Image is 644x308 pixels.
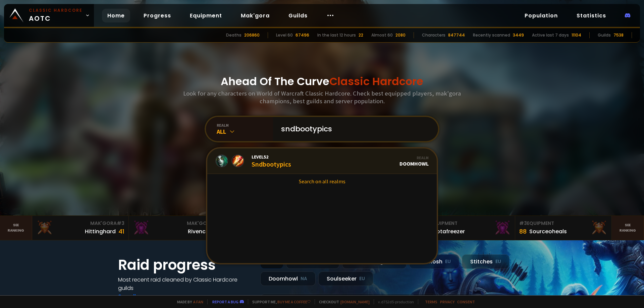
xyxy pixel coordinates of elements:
[133,220,221,227] div: Mak'Gora
[184,9,227,22] a: Equipment
[32,216,129,240] a: Mak'Gora#3Hittinghard41
[359,32,363,38] div: 22
[318,271,373,286] div: Soulseeker
[529,227,567,236] div: Sourceoheals
[283,9,313,22] a: Guilds
[102,9,130,22] a: Home
[519,227,527,236] div: 88
[296,32,309,38] div: 67496
[572,32,581,38] div: 11104
[207,174,437,189] a: Search on all realms
[613,32,624,38] div: 7538
[395,32,406,38] div: 2080
[193,299,203,304] a: a fan
[422,32,445,38] div: Characters
[244,32,260,38] div: 206860
[4,4,94,27] a: Classic HardcoreAOTC
[571,9,611,22] a: Statistics
[519,220,607,227] div: Equipment
[440,299,454,304] a: Privacy
[495,258,501,265] small: EU
[301,275,307,282] small: NA
[462,254,509,269] div: Stitches
[276,32,293,38] div: Level 60
[457,299,475,304] a: Consent
[515,216,612,240] a: #3Equipment88Sourceoheals
[598,32,611,38] div: Guilds
[180,89,464,105] h3: Look for any characters on World of Warcraft Classic Hardcore. Check best equipped players, mak'g...
[473,32,510,38] div: Recently scanned
[409,254,459,269] div: Nek'Rosh
[173,299,203,304] span: Made by
[519,220,527,227] span: # 3
[433,227,465,236] div: Notafreezer
[317,32,356,38] div: In the last 12 hours
[519,9,563,22] a: Population
[252,154,291,168] div: Sndbootypics
[445,258,451,265] small: EU
[217,128,273,135] div: All
[129,216,225,240] a: Mak'Gora#2Rivench100
[340,299,370,304] a: [DOMAIN_NAME]
[260,271,316,286] div: Doomhowl
[532,32,569,38] div: Active last 7 days
[513,32,524,38] div: 3449
[315,299,370,304] span: Checkout
[423,220,511,227] div: Equipment
[371,32,393,38] div: Almost 60
[118,227,124,236] div: 41
[399,155,429,167] div: Doomhowl
[425,299,437,304] a: Terms
[118,254,252,275] h1: Raid progress
[248,299,311,304] span: Support me,
[221,73,423,89] h1: Ahead Of The Curve
[212,299,238,304] a: Report a bug
[207,148,437,174] a: Level52SndbootypicsRealmDoomhowl
[359,275,365,282] small: EU
[29,7,83,13] small: Classic Hardcore
[448,32,465,38] div: 847744
[277,117,430,141] input: Search a character...
[138,9,176,22] a: Progress
[235,9,275,22] a: Mak'gora
[612,216,644,240] a: Seeranking
[252,154,291,160] span: Level 52
[226,32,241,38] div: Deaths
[277,299,311,304] a: Buy me a coffee
[188,227,209,236] div: Rivench
[374,299,414,304] span: v. d752d5 - production
[85,227,116,236] div: Hittinghard
[399,155,429,160] div: Realm
[29,7,83,23] span: AOTC
[329,74,423,89] span: Classic Hardcore
[118,293,162,300] a: See all progress
[419,216,515,240] a: #2Equipment88Notafreezer
[117,220,124,227] span: # 3
[36,220,124,227] div: Mak'Gora
[118,275,252,292] h4: Most recent raid cleaned by Classic Hardcore guilds
[217,123,273,128] div: realm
